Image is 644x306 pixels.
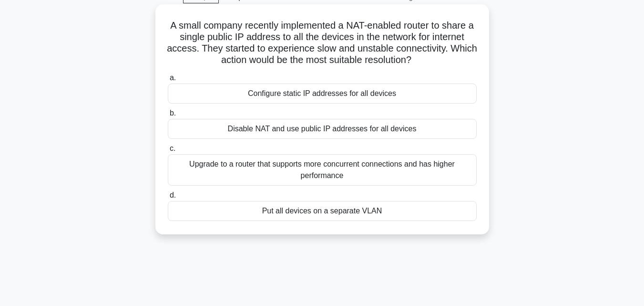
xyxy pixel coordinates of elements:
[170,74,176,82] span: a.
[168,84,477,104] div: Configure static IP addresses for all devices
[168,154,477,186] div: Upgrade to a router that supports more concurrent connections and has higher performance
[170,191,176,199] span: d.
[168,119,477,139] div: Disable NAT and use public IP addresses for all devices
[170,109,176,117] span: b.
[168,201,477,221] div: Put all devices on a separate VLAN
[167,20,478,66] h5: A small company recently implemented a NAT-enabled router to share a single public IP address to ...
[170,144,175,152] span: c.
